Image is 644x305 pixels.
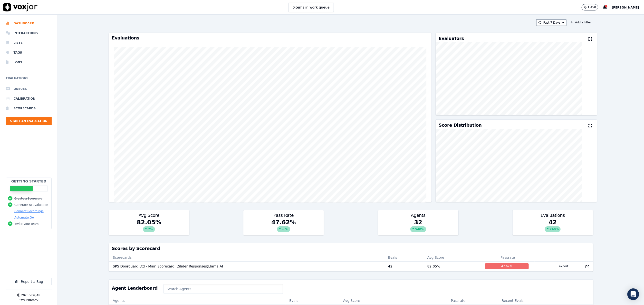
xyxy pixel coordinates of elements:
[112,36,429,40] h3: Evaluations
[582,4,598,10] button: 1,450
[439,36,464,41] h3: Evaluators
[423,254,481,261] th: Avg Score
[588,5,596,9] p: 1,450
[14,203,48,207] button: Generate AI Evaluation
[384,254,423,261] th: Evals
[21,293,40,297] p: 2025 Voxjar
[19,298,25,302] button: TOS
[384,261,423,271] td: 42
[612,6,639,9] span: [PERSON_NAME]
[439,123,482,127] h3: Score Distribution
[11,179,46,184] h2: Getting Started
[277,226,290,232] div: ∞ %
[481,254,535,261] th: Passrate
[410,226,426,232] div: 540 %
[243,219,324,235] div: 47.62 %
[381,213,455,218] h3: Agents
[6,48,52,57] a: Tags
[6,28,52,38] a: Interactions
[536,19,567,26] button: Past 7 Days
[516,213,590,218] h3: Evaluations
[112,286,158,290] h3: Agent Leaderboard
[627,288,639,300] div: Open Intercom Messenger
[14,209,44,213] button: Connect Recordings
[143,226,155,232] div: 7 %
[612,4,644,10] button: [PERSON_NAME]
[419,297,498,305] th: Passrate
[513,219,593,235] div: 42
[498,297,593,305] th: Recent Evals
[555,262,572,270] button: export
[26,298,38,302] button: Privacy
[163,284,283,294] input: Search Agents
[582,4,603,10] button: 1,450
[423,261,481,271] td: 82.05 %
[378,219,458,235] div: 32
[109,297,286,305] th: Agents
[339,297,419,305] th: Avg Score
[6,57,52,67] a: Logs
[6,75,52,84] h6: Evaluations
[545,226,561,232] div: 740 %
[286,297,339,305] th: Evals
[288,3,334,12] button: 0items in work queue
[14,197,42,200] button: Create a Scorecard
[6,278,52,285] button: Report a Bug
[109,261,384,271] td: SPS Doorguard Ltd - Main Scorecard. (Slider Responses)Llama AI
[109,254,384,261] th: Scorecards
[14,222,38,226] button: Invite your team
[6,38,52,48] a: Lists
[485,263,529,269] div: 47.62 %
[6,84,52,94] a: Queues
[6,117,52,125] button: Start an Evaluation
[14,216,34,219] button: Automate QA
[109,219,189,235] div: 82.05 %
[112,246,590,251] h3: Scores by Scorecard
[6,104,52,113] a: Scorecards
[112,213,186,218] h3: Avg Score
[246,213,321,218] h3: Pass Rate
[568,19,593,25] button: Add a filter
[6,94,52,104] a: Calibration
[3,3,38,11] img: voxjar logo
[6,19,52,28] a: Dashboard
